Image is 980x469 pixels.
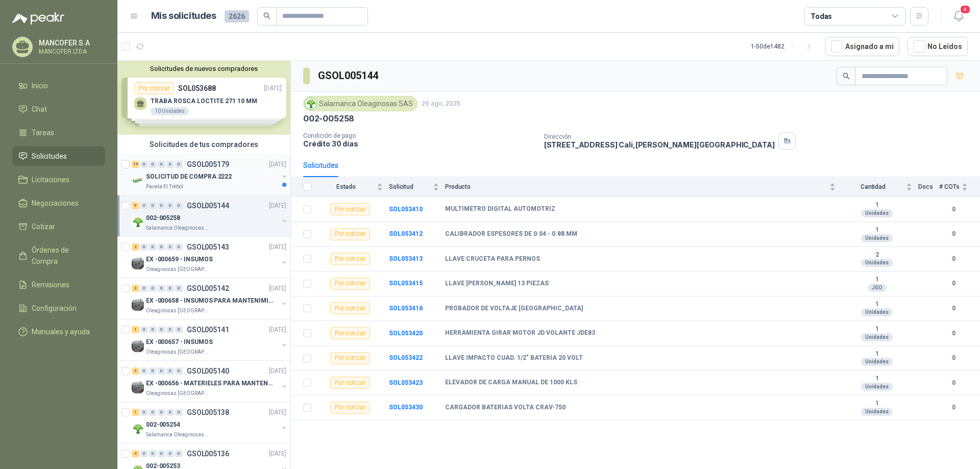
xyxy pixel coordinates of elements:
div: 0 [175,243,183,251]
div: 0 [149,243,157,251]
div: 0 [149,367,157,375]
b: 0 [939,279,968,288]
a: Configuración [12,299,105,318]
div: 0 [158,450,165,457]
a: SOL053410 [389,206,423,213]
a: Tareas [12,123,105,142]
p: Dirección [544,133,775,140]
div: 0 [149,202,157,209]
th: Solicitud [389,177,445,197]
div: 4 [132,450,139,457]
div: 0 [140,409,148,416]
span: Solicitud [389,183,431,190]
b: CALIBRADOR ESPESORES DE 0.04 - 0.88 MM [445,230,577,238]
b: 2 [842,251,912,259]
div: 0 [140,450,148,457]
p: [DATE] [269,449,286,459]
p: Crédito 30 días [303,139,536,148]
p: 002-005258 [303,113,354,124]
p: [DATE] [269,325,286,335]
p: 26 ago, 2025 [422,99,460,109]
b: SOL053416 [389,305,423,312]
p: SOLICITUD DE COMPRA 2222 [146,172,232,182]
p: Condición de pago [303,132,536,139]
b: SOL053413 [389,255,423,262]
div: 9 [132,202,139,209]
span: Manuales y ayuda [32,326,90,337]
span: Remisiones [32,279,69,290]
div: 0 [158,202,165,209]
button: Asignado a mi [825,37,899,56]
h1: Mis solicitudes [151,9,216,23]
b: 1 [842,325,912,333]
div: 0 [158,367,165,375]
div: 0 [166,243,174,251]
th: # COTs [939,177,980,197]
div: Unidades [861,358,893,366]
a: SOL053422 [389,354,423,361]
b: 0 [939,353,968,363]
div: Por cotizar [330,327,370,339]
div: 2 [132,243,139,251]
div: 0 [166,409,174,416]
a: Licitaciones [12,170,105,189]
b: 1 [842,226,912,234]
a: SOL053423 [389,379,423,386]
a: Negociaciones [12,193,105,213]
p: [STREET_ADDRESS] Cali , [PERSON_NAME][GEOGRAPHIC_DATA] [544,140,775,149]
a: Chat [12,100,105,119]
div: 0 [140,285,148,292]
a: SOL053412 [389,230,423,237]
b: LLAVE CRUCETA PARA PERNOS [445,255,540,263]
div: JGO [868,284,887,292]
button: Solicitudes de nuevos compradores [121,65,286,72]
b: 0 [939,329,968,338]
p: MANCOFER LTDA [39,48,103,55]
th: Producto [445,177,842,197]
div: 0 [175,285,183,292]
p: [DATE] [269,201,286,211]
b: 1 [842,276,912,284]
button: 4 [949,7,968,26]
p: GSOL005179 [187,161,229,168]
p: GSOL005144 [187,202,229,209]
div: Por cotizar [330,402,370,414]
p: GSOL005142 [187,285,229,292]
p: Panela El Trébol [146,183,183,191]
img: Company Logo [132,423,144,435]
p: EX -000658 - INSUMOS PARA MANTENIMIENTO MECANICO [146,296,273,306]
div: Unidades [861,308,893,316]
a: SOL053420 [389,330,423,337]
span: Inicio [32,80,48,91]
b: 0 [939,378,968,388]
span: search [263,12,271,19]
p: Salamanca Oleaginosas SAS [146,224,210,232]
a: Remisiones [12,275,105,294]
img: Logo peakr [12,12,64,24]
div: Unidades [861,259,893,267]
div: Por cotizar [330,302,370,314]
p: GSOL005138 [187,409,229,416]
div: 0 [140,243,148,251]
b: ELEVADOR DE CARGA MANUAL DE 1000 KLS [445,379,577,387]
button: No Leídos [908,37,968,56]
div: Por cotizar [330,228,370,240]
div: Unidades [861,408,893,416]
a: Órdenes de Compra [12,240,105,271]
p: Oleaginosas [GEOGRAPHIC_DATA][PERSON_NAME] [146,389,210,398]
div: 0 [149,450,157,457]
div: 0 [166,161,174,168]
div: Salamanca Oleaginosas SAS [303,96,418,111]
p: EX -000657 - INSUMOS [146,337,213,347]
b: SOL053430 [389,404,423,411]
p: GSOL005140 [187,367,229,375]
b: 1 [842,375,912,383]
a: Solicitudes [12,146,105,166]
span: Licitaciones [32,174,69,185]
a: 9 0 0 0 0 0 GSOL005144[DATE] Company Logo002-005258Salamanca Oleaginosas SAS [132,200,288,232]
div: Solicitudes de tus compradores [117,135,290,154]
